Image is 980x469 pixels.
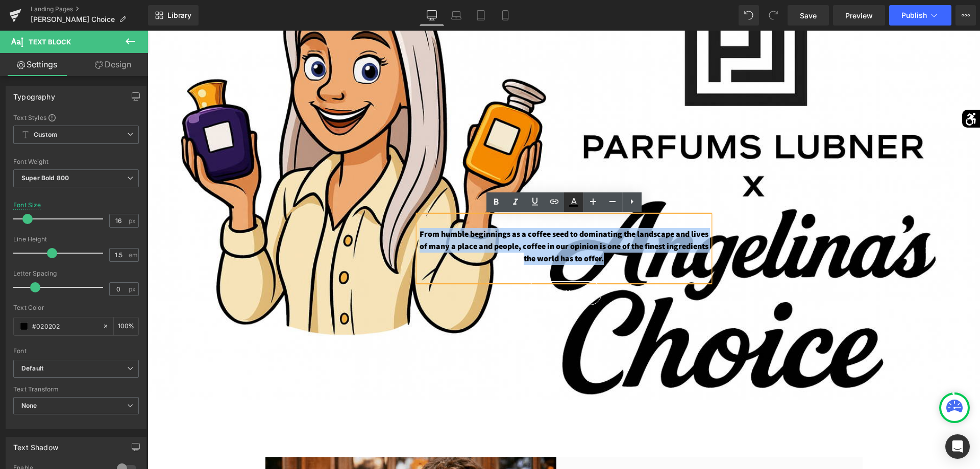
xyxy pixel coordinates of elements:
[833,5,885,26] a: Preview
[469,5,493,26] a: Tablet
[13,270,139,277] div: Letter Spacing
[763,5,783,26] button: Redo
[444,5,469,26] a: Laptop
[800,10,817,21] span: Save
[271,159,562,185] h2: Our Story
[889,5,951,26] button: Publish
[129,252,137,258] span: em
[29,38,71,46] span: Text Block
[378,251,454,275] a: Read More
[21,364,43,373] i: Default
[31,5,148,13] a: Landing Pages
[148,5,199,26] a: New Library
[901,11,927,19] span: Publish
[420,5,444,26] a: Desktop
[13,113,139,121] div: Text Styles
[21,402,37,409] b: None
[76,53,150,76] a: Design
[13,304,139,311] div: Text Color
[13,386,139,393] div: Text Transform
[129,217,137,224] span: px
[31,15,115,23] span: [PERSON_NAME] Choice
[739,5,759,26] button: Undo
[13,158,139,165] div: Font Weight
[167,11,191,20] span: Library
[13,236,139,243] div: Line Height
[271,198,562,234] p: From humble beginnings as a coffee seed to dominating the landscape and lives of many a place and...
[13,87,55,101] div: Typography
[13,202,41,209] div: Font Size
[32,320,97,332] input: Color
[13,437,58,452] div: Text Shadow
[945,434,970,459] div: Open Intercom Messenger
[129,286,137,292] span: px
[114,317,138,335] div: %
[845,10,873,21] span: Preview
[955,5,976,26] button: More
[13,348,139,355] div: Font
[493,5,518,26] a: Mobile
[21,174,69,182] b: Super Bold 800
[34,131,57,139] b: Custom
